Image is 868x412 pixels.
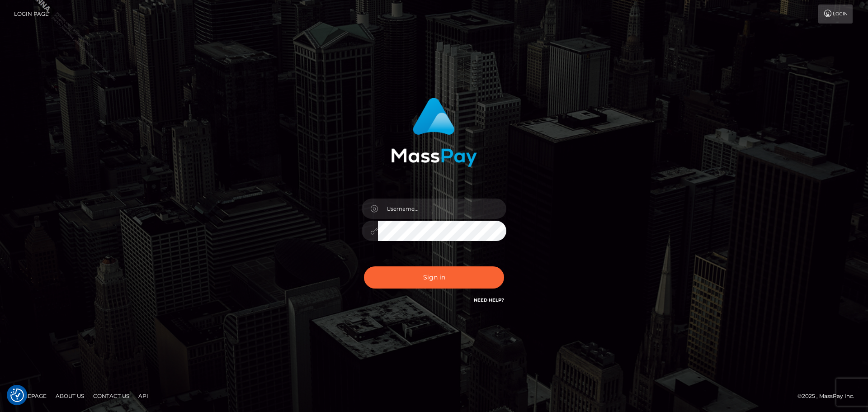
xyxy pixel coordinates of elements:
[797,391,861,401] div: © 2025 , MassPay Inc.
[90,389,133,403] a: Contact Us
[364,266,504,289] button: Sign in
[391,98,477,167] img: MassPay Login
[10,388,24,402] button: Consent Preferences
[10,389,50,403] a: Homepage
[10,388,24,402] img: Revisit consent button
[818,5,853,24] a: Login
[14,5,49,24] a: Login Page
[378,199,506,219] input: Username...
[52,389,88,403] a: About Us
[474,297,504,303] a: Need Help?
[135,389,152,403] a: API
